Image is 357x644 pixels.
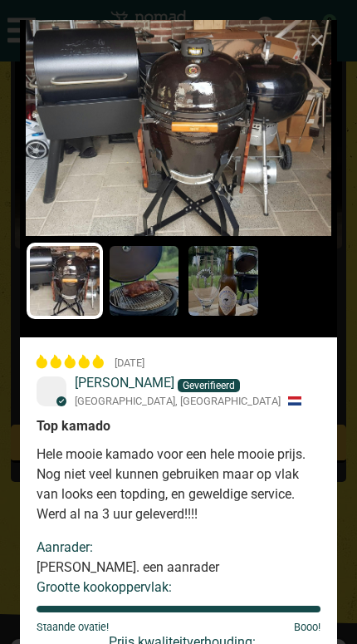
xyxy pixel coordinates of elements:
img: 1641897393__20211223_130803__original.jpg [20,20,337,236]
span: 5 star review [37,354,104,370]
div: Staande ovatie! [37,619,109,635]
div: × [297,20,337,60]
img: User picture [27,243,103,319]
span: [PERSON_NAME]. een aanrader [37,559,219,575]
div: Booo! [294,619,320,635]
img: User picture [106,243,183,319]
span: [DATE] [115,356,144,369]
div: Top kamado [37,416,320,436]
b: Aanrader: [37,538,320,558]
p: Hele mooie kamado voor een hele mooie prijs. Nog niet veel kunnen gebruiken maar op vlak van look... [37,445,320,524]
img: User picture [185,243,262,319]
b: Grootte kookoppervlak: [37,578,320,597]
span: [GEOGRAPHIC_DATA], [GEOGRAPHIC_DATA] [75,395,281,408]
img: NL [288,396,301,406]
span: [PERSON_NAME] [75,375,174,391]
